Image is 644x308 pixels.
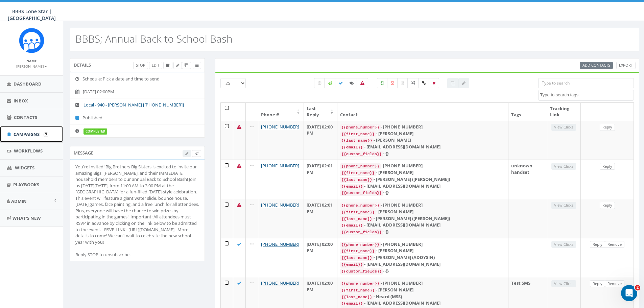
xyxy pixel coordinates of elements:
[340,287,505,293] div: - [PERSON_NAME]
[340,262,364,268] code: {{email}}
[340,301,364,307] code: {{email}}
[261,280,299,286] a: [PHONE_NUMBER]
[340,280,505,287] div: - [PHONE_NUMBER]
[508,160,547,199] td: unknown handset
[26,58,37,63] small: Name
[340,131,505,137] div: - [PERSON_NAME]
[75,33,233,44] h2: BBBS; Annual Back to School Bash
[340,242,381,248] code: {{phone_number}}
[340,131,376,137] code: {{first_name}}
[70,72,205,86] li: Schedule: Pick a date and time to send
[195,63,198,68] span: View Campaign Delivery Statistics
[304,160,337,199] td: [DATE] 02:01 PM
[340,222,364,229] code: {{email}}
[304,238,337,277] td: [DATE] 02:00 PM
[16,63,47,69] a: [PERSON_NAME]
[261,202,299,208] a: [PHONE_NUMBER]
[346,78,357,88] label: Replied
[335,78,347,88] label: Delivered
[304,121,337,160] td: [DATE] 02:00 PM
[8,8,56,21] span: BBBS Lone Star | [GEOGRAPHIC_DATA]
[590,280,605,287] a: Reply
[340,268,383,275] code: {{custom_fields}}
[340,170,376,176] code: {{first_name}}
[340,255,374,261] code: {{last_name}}
[605,280,624,287] a: Remove
[314,78,325,88] label: Pending
[547,103,581,121] th: Tracking Link
[340,144,505,150] div: - [EMAIL_ADDRESS][DOMAIN_NAME]
[14,81,42,87] span: Dashboard
[133,62,148,69] a: Stop
[357,78,368,88] label: Bounced
[340,163,381,169] code: {{phone_number}}
[84,128,107,135] label: completed
[176,63,179,68] span: Edit Campaign Title
[195,151,198,156] span: Send Test Message
[600,163,615,170] a: Reply
[340,261,505,268] div: - [EMAIL_ADDRESS][DOMAIN_NAME]
[340,247,505,254] div: - [PERSON_NAME]
[14,148,43,154] span: Workflows
[19,28,44,53] img: Rally_Corp_Icon_1.png
[340,176,505,183] div: - [PERSON_NAME] ([PERSON_NAME])
[149,62,162,69] a: Edit
[340,177,374,183] code: {{last_name}}
[70,111,205,124] li: Published
[340,248,376,254] code: {{first_name}}
[14,98,28,104] span: Inbox
[11,198,27,204] span: Admin
[340,189,505,196] div: - {}
[340,169,505,176] div: - [PERSON_NAME]
[508,103,547,121] th: Tags
[13,215,41,221] span: What's New
[590,241,605,248] a: Reply
[75,164,199,258] div: You're Invited! Big Brothers Big Sisters is excited to invite our amazing Bigs, [PERSON_NAME], an...
[75,77,82,81] i: Schedule: Pick a date and time to send
[340,293,505,300] div: - Heard (MSS)
[397,78,408,88] label: Neutral
[340,190,383,196] code: {{custom_fields}}
[340,287,376,293] code: {{first_name}}
[70,58,205,72] div: Details
[258,103,304,121] th: Phone #: activate to sort column ascending
[75,116,82,120] i: Published
[340,209,376,215] code: {{first_name}}
[340,222,505,229] div: - [EMAIL_ADDRESS][DOMAIN_NAME]
[44,132,48,137] input: Submit
[418,78,429,88] label: Link Clicked
[340,203,381,209] code: {{phone_number}}
[387,78,398,88] label: Negative
[84,102,184,108] a: Local - 940 - [PERSON_NAME] [[PHONE_NUMBER]]
[340,215,505,222] div: - [PERSON_NAME] ([PERSON_NAME])
[616,62,636,69] a: Export
[185,63,188,68] span: Clone Campaign
[340,294,374,300] code: {{last_name}}
[340,124,505,131] div: - [PHONE_NUMBER]
[340,202,505,209] div: - [PHONE_NUMBER]
[166,63,170,68] span: Archive Campaign
[340,138,374,144] code: {{last_name}}
[14,114,37,120] span: Contacts
[340,124,381,131] code: {{phone_number}}
[14,131,40,137] span: Campaigns
[340,151,383,157] code: {{custom_fields}}
[635,285,640,290] span: 2
[540,92,634,98] textarea: Search
[340,229,383,235] code: {{custom_fields}}
[600,124,615,131] a: Reply
[429,78,439,88] label: Removed
[600,202,615,209] a: Reply
[340,268,505,275] div: - {}
[605,241,624,248] a: Remove
[15,165,34,171] span: Widgets
[340,163,505,169] div: - [PHONE_NUMBER]
[621,285,637,301] iframe: Intercom live chat
[340,183,505,190] div: - [EMAIL_ADDRESS][DOMAIN_NAME]
[340,184,364,190] code: {{email}}
[340,300,505,307] div: - [EMAIL_ADDRESS][DOMAIN_NAME]
[304,103,337,121] th: Last Reply: activate to sort column ascending
[407,78,419,88] label: Mixed
[340,150,505,157] div: - {}
[340,254,505,261] div: - [PERSON_NAME] (ADDYSIN)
